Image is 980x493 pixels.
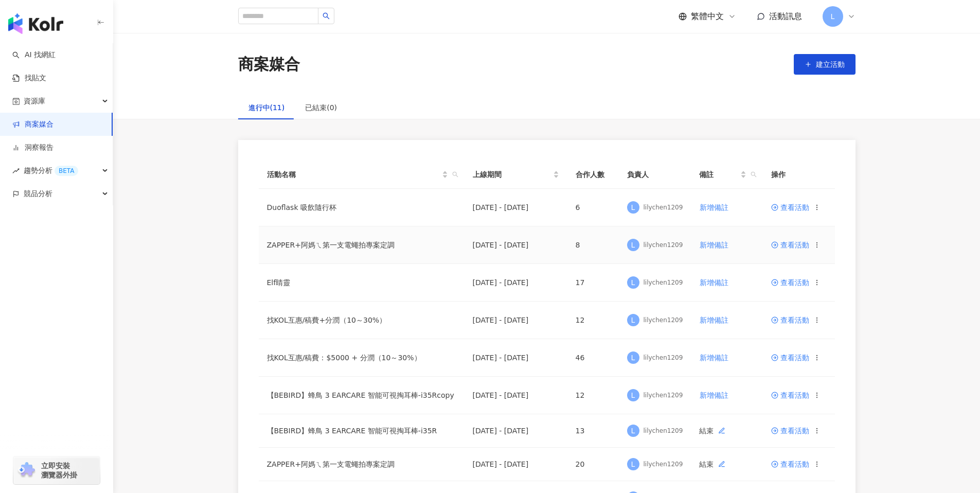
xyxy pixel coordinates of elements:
[700,391,728,399] span: 新增備註
[644,316,683,325] div: lilychen1209
[465,189,567,226] td: [DATE] - [DATE]
[699,235,729,255] button: 新增備註
[771,316,809,324] a: 查看活動
[55,166,78,176] div: BETA
[631,277,635,288] span: L
[631,314,635,326] span: L
[644,427,683,435] div: lilychen1209
[631,239,635,251] span: L
[771,392,809,399] a: 查看活動
[259,226,465,264] td: ZAPPER+阿媽ㄟ第一支電蠅拍專案定調
[631,425,635,436] span: L
[763,161,835,189] th: 操作
[12,167,20,174] span: rise
[751,171,757,178] span: search
[12,50,56,60] a: searchAI 找網紅
[619,161,691,189] th: 負責人
[24,182,52,205] span: 競品分析
[699,169,738,180] span: 備註
[631,352,635,363] span: L
[700,241,728,249] span: 新增備註
[631,459,635,470] span: L
[644,354,683,362] div: lilychen1209
[699,422,730,439] span: 結束
[769,11,802,21] span: 活動訊息
[24,90,45,113] span: 資源庫
[771,354,809,361] a: 查看活動
[567,302,619,339] td: 12
[700,354,728,362] span: 新增備註
[699,197,729,218] button: 新增備註
[567,339,619,377] td: 46
[259,189,465,226] td: Duoflask 吸飲隨行杯
[450,167,460,182] span: search
[24,159,78,182] span: 趨勢分析
[771,427,809,434] a: 查看活動
[567,189,619,226] td: 6
[644,391,683,400] div: lilychen1209
[465,226,567,264] td: [DATE] - [DATE]
[631,390,635,401] span: L
[473,169,551,180] span: 上線期間
[699,272,729,293] button: 新增備註
[691,161,762,189] th: 備註
[771,279,809,286] span: 查看活動
[700,203,728,212] span: 新增備註
[323,12,330,20] span: search
[259,448,465,481] td: ZAPPER+阿媽ㄟ第一支電蠅拍專案定調
[771,461,809,468] a: 查看活動
[644,460,683,469] div: lilychen1209
[12,73,46,83] a: 找貼文
[567,377,619,414] td: 12
[644,278,683,287] div: lilychen1209
[749,167,759,182] span: search
[567,226,619,264] td: 8
[452,171,458,178] span: search
[259,264,465,302] td: Elf睛靈
[691,11,724,22] span: 繁體中文
[238,54,300,75] div: 商案媒合
[12,119,54,130] a: 商案媒合
[631,202,635,213] span: L
[699,347,729,368] button: 新增備註
[771,204,809,211] a: 查看活動
[644,203,683,212] div: lilychen1209
[259,377,465,414] td: 【BEBIRD】蜂鳥 3 EARCARE 智能可視掏耳棒-i35Rcopy
[465,414,567,448] td: [DATE] - [DATE]
[644,241,683,250] div: lilychen1209
[699,456,730,472] span: 結束
[16,462,37,479] img: chrome extension
[259,339,465,377] td: 找KOL互惠/稿費：$5000 + 分潤（10～30%）
[259,414,465,448] td: 【BEBIRD】蜂鳥 3 EARCARE 智能可視掏耳棒-i35R
[699,385,729,406] button: 新增備註
[465,448,567,481] td: [DATE] - [DATE]
[8,13,63,34] img: logo
[305,102,337,113] div: 已結束(0)
[465,302,567,339] td: [DATE] - [DATE]
[465,377,567,414] td: [DATE] - [DATE]
[465,161,567,189] th: 上線期間
[771,241,809,249] a: 查看活動
[567,264,619,302] td: 17
[700,316,728,324] span: 新增備註
[259,302,465,339] td: 找KOL互惠/稿費+分潤（10～30%）
[13,456,100,484] a: chrome extension立即安裝 瀏覽器外掛
[465,339,567,377] td: [DATE] - [DATE]
[700,278,728,287] span: 新增備註
[567,414,619,448] td: 13
[816,60,845,68] span: 建立活動
[567,161,619,189] th: 合作人數
[831,11,835,22] span: L
[41,461,77,480] span: 立即安裝 瀏覽器外掛
[12,143,54,153] a: 洞察報告
[794,54,856,75] button: 建立活動
[248,102,285,113] div: 進行中(11)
